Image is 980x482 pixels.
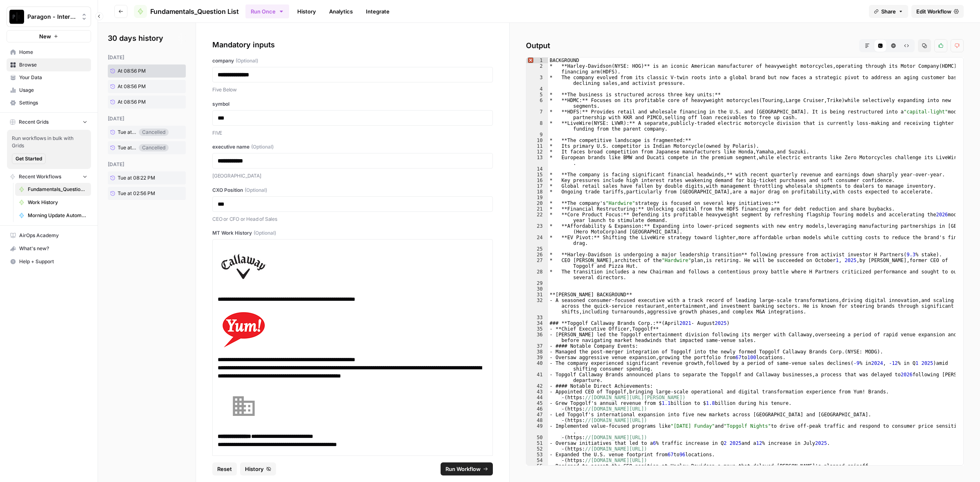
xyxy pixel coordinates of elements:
[526,349,548,355] div: 38
[881,7,896,16] span: Share
[526,189,548,195] div: 18
[526,166,548,172] div: 14
[245,187,267,194] span: (Optional)
[7,255,91,268] button: Help + Support
[19,74,87,81] span: Your Data
[19,49,87,56] span: Home
[526,246,548,252] div: 25
[19,232,87,239] span: AirOps Academy
[108,80,169,93] a: At 08:56 PM
[7,229,91,242] a: AirOps Academy
[7,84,91,97] a: Usage
[254,229,276,237] span: (Optional)
[526,212,548,223] div: 22
[526,39,964,52] h2: Output
[212,39,493,51] div: Mandatory inputs
[526,235,548,246] div: 24
[916,7,951,16] span: Edit Workflow
[212,462,237,475] button: Reset
[7,71,91,84] a: Your Data
[869,5,908,18] button: Share
[526,195,548,200] div: 19
[526,178,548,183] div: 16
[526,143,548,149] div: 11
[118,98,146,106] span: At 08:56 PM
[108,96,169,109] a: At 08:56 PM
[526,149,548,155] div: 12
[139,129,169,136] div: Cancelled
[7,171,91,183] button: Recent Workflows
[7,116,91,128] button: Recent Grids
[526,406,548,412] div: 46
[16,155,42,162] span: Get Started
[526,183,548,189] div: 17
[108,115,186,122] div: [DATE]
[212,100,493,108] label: symbol
[118,144,136,151] span: Tue at 01:59 PM
[212,143,493,151] label: executive name
[526,200,548,206] div: 20
[108,171,169,184] a: Tue at 08:22 PM
[526,412,548,418] div: 47
[526,383,548,389] div: 42
[526,320,548,326] div: 34
[108,64,169,78] a: At 08:56 PM
[7,242,91,255] button: What's new?
[526,132,548,138] div: 9
[526,58,548,63] div: 1
[245,465,264,473] span: History
[526,298,548,315] div: 32
[212,172,493,180] p: [GEOGRAPHIC_DATA]
[118,67,146,75] span: At 08:56 PM
[526,120,548,132] div: 8
[361,5,394,18] a: Integrate
[212,229,493,237] label: MT Work History
[212,86,493,94] p: Five Below
[7,30,91,42] button: New
[19,118,49,126] span: Recent Grids
[15,196,91,209] a: Work History
[108,187,169,200] a: Tue at 02:56 PM
[526,332,548,343] div: 36
[526,452,548,458] div: 53
[526,360,548,372] div: 40
[526,63,548,75] div: 2
[108,142,139,154] a: Tue at 01:59 PM
[9,9,24,24] img: Paragon - Internal Usage Logo
[150,7,239,16] span: Fundamentals_Question List
[212,129,493,137] p: FIVE
[526,463,548,469] div: 55
[526,206,548,212] div: 21
[39,32,51,40] span: New
[212,215,493,223] p: CEO or CFO or Head of Sales
[245,4,289,18] button: Run Once
[139,144,169,151] div: Cancelled
[441,462,493,475] button: Run Workflow
[108,33,186,44] h2: 30 days history
[526,92,548,98] div: 5
[108,54,186,61] div: [DATE]
[526,343,548,349] div: 37
[526,315,548,320] div: 33
[526,286,548,292] div: 30
[134,5,239,18] a: Fundamentals_Question List
[108,161,186,168] div: [DATE]
[526,389,548,395] div: 43
[15,183,91,196] a: Fundamentals_Question List
[526,258,548,269] div: 27
[526,423,548,435] div: 49
[526,86,548,92] div: 4
[236,57,258,64] span: (Optional)
[324,5,358,18] a: Analytics
[526,440,548,446] div: 51
[19,173,61,180] span: Recent Workflows
[526,326,548,332] div: 35
[526,98,548,109] div: 6
[240,462,276,475] button: History
[7,7,91,27] button: Workspace: Paragon - Internal Usage
[7,96,91,109] a: Settings
[526,355,548,360] div: 39
[526,418,548,423] div: 48
[118,190,155,197] span: Tue at 02:56 PM
[28,212,87,219] span: Morning Update Automation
